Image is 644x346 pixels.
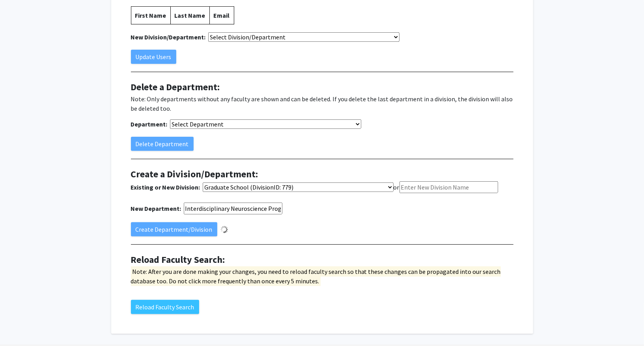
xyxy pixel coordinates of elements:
button: Reload Faculty Search [131,300,199,314]
button: Delete Department [131,137,194,151]
button: Update Users [131,50,176,64]
span: Create a Division/Department: [131,168,258,180]
th: Last Name [170,7,209,24]
input: Enter New Division Name [399,181,498,193]
button: Create Department/Division [131,222,217,236]
label: New Department: [131,204,181,213]
span: Reload Faculty Search: [131,253,225,266]
th: First Name [131,7,170,24]
p: Note: Only departments without any faculty are shown and can be deleted. If you delete the last d... [131,94,513,113]
img: Loading [217,223,231,236]
th: Email [209,7,234,24]
iframe: Chat [6,311,34,340]
input: Enter New Department Name [184,203,282,214]
label: Department: [131,119,168,129]
label: New Division/Department: [131,32,206,42]
mark: Note: After you are done making your changes, you need to reload faculty search so that these cha... [131,266,501,286]
div: or [131,181,513,214]
label: Existing or New Division: [131,182,200,192]
span: Delete a Department: [131,81,220,93]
